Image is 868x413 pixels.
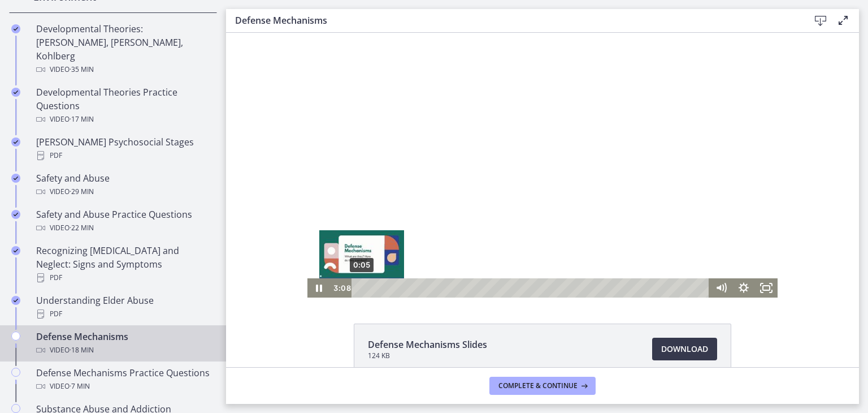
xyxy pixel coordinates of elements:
div: Video [36,380,212,393]
div: PDF [36,271,212,285]
div: Video [36,343,212,357]
span: Download [661,342,708,356]
i: Completed [11,246,20,255]
div: PDF [36,307,212,321]
div: [PERSON_NAME] Psychosocial Stages [36,135,212,162]
span: · 22 min [70,221,94,235]
div: Defense Mechanisms Practice Questions [36,366,212,393]
div: Defense Mechanisms [36,330,212,357]
h3: Defense Mechanisms [235,14,791,27]
iframe: Video Lesson [226,33,859,298]
span: · 7 min [70,380,90,393]
i: Completed [11,174,20,183]
div: Video [36,63,212,76]
div: Developmental Theories: [PERSON_NAME], [PERSON_NAME], Kohlberg [36,22,212,76]
div: Recognizing [MEDICAL_DATA] and Neglect: Signs and Symptoms [36,244,212,285]
span: Defense Mechanisms Slides [368,338,487,351]
div: Understanding Elder Abuse [36,294,212,321]
span: Complete & continue [498,381,578,390]
div: Video [36,113,212,126]
div: Video [36,221,212,235]
span: · 18 min [70,343,94,357]
div: PDF [36,149,212,162]
span: · 35 min [70,63,94,76]
i: Completed [11,88,20,97]
div: Developmental Theories Practice Questions [36,85,212,126]
i: Completed [11,24,20,33]
span: 124 KB [368,351,487,360]
button: Mute [484,246,506,265]
span: · 29 min [70,185,94,199]
a: Download [652,338,717,360]
i: Completed [11,296,20,305]
i: Completed [11,210,20,219]
div: Safety and Abuse Practice Questions [36,208,212,235]
button: Show settings menu [506,246,529,265]
i: Completed [11,137,20,147]
button: Fullscreen [529,246,552,265]
div: Safety and Abuse [36,171,212,199]
div: Video [36,185,212,199]
button: Complete & continue [489,377,596,395]
span: · 17 min [70,113,94,126]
